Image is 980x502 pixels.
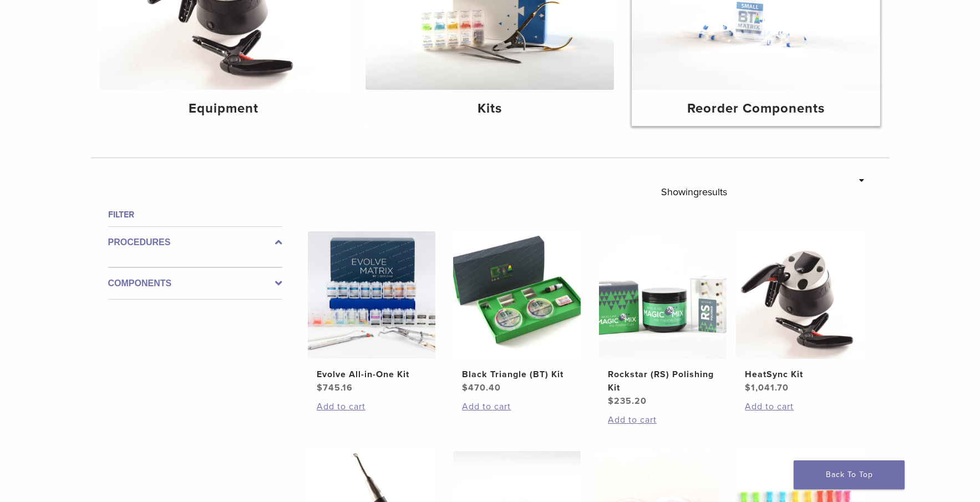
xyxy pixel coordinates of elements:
h2: Black Triangle (BT) Kit [462,368,572,381]
a: HeatSync KitHeatSync Kit $1,041.70 [735,231,865,394]
h4: Reorder Components [641,99,871,119]
h4: Equipment [109,99,339,119]
label: Procedures [108,236,282,249]
bdi: 235.20 [608,395,647,407]
a: Add to cart: “HeatSync Kit” [745,400,855,413]
a: Add to cart: “Rockstar (RS) Polishing Kit” [608,413,718,427]
img: HeatSync Kit [736,231,864,359]
bdi: 745.16 [317,382,353,393]
img: Rockstar (RS) Polishing Kit [599,231,727,359]
label: Components [108,277,282,290]
a: Add to cart: “Black Triangle (BT) Kit” [462,400,572,413]
span: $ [745,382,751,393]
img: Evolve All-in-One Kit [308,231,435,359]
h4: Filter [108,208,282,221]
h2: Evolve All-in-One Kit [317,368,426,381]
a: Add to cart: “Evolve All-in-One Kit” [317,400,426,413]
p: Showing results [661,180,727,204]
bdi: 470.40 [462,382,501,393]
a: Black Triangle (BT) KitBlack Triangle (BT) Kit $470.40 [453,231,582,394]
span: $ [462,382,468,393]
img: Black Triangle (BT) Kit [453,231,581,359]
h4: Kits [374,99,605,119]
a: Rockstar (RS) Polishing KitRockstar (RS) Polishing Kit $235.20 [598,231,728,408]
span: $ [608,395,614,407]
a: Back To Top [794,460,905,489]
h2: HeatSync Kit [745,368,855,381]
span: $ [317,382,323,393]
h2: Rockstar (RS) Polishing Kit [608,368,718,394]
a: Evolve All-in-One KitEvolve All-in-One Kit $745.16 [307,231,436,394]
bdi: 1,041.70 [745,382,789,393]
